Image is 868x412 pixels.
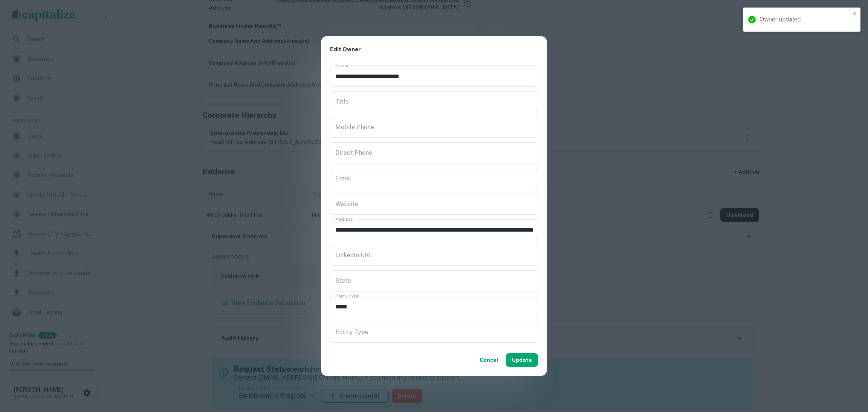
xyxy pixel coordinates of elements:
button: Cancel [477,353,501,367]
iframe: Chat Widget [830,352,868,388]
button: close [852,11,857,18]
label: Address [335,216,353,222]
button: Update [506,353,538,367]
div: Owner updated [759,15,850,24]
label: Party Type [335,293,359,299]
label: Name [335,62,348,69]
h2: Edit Owner [321,36,547,63]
